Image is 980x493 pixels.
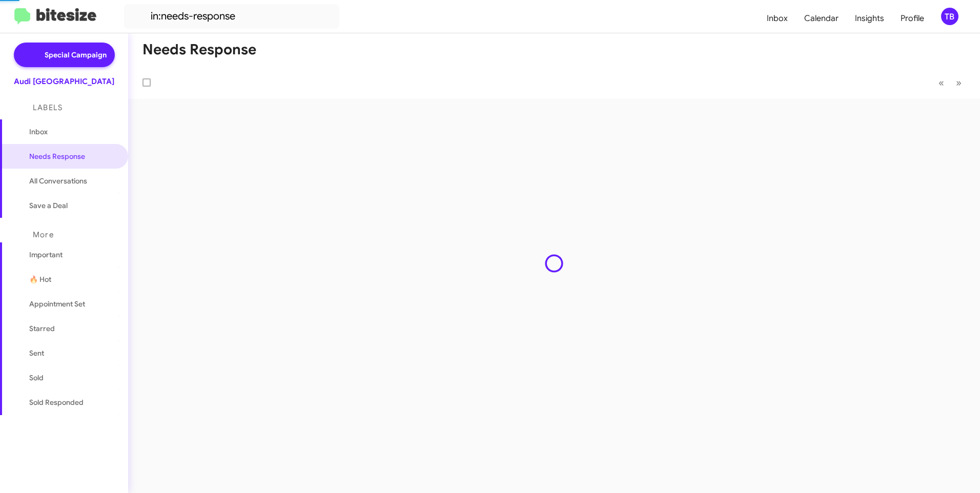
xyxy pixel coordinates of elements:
[29,299,85,309] span: Appointment Set
[938,76,944,89] span: «
[29,373,44,383] span: Sold
[29,127,116,137] span: Inbox
[932,8,969,25] button: TB
[142,42,256,58] h1: Needs Response
[932,72,950,93] button: Previous
[29,323,55,334] span: Starred
[33,230,54,239] span: More
[29,348,44,358] span: Sent
[796,4,847,33] a: Calendar
[29,151,116,161] span: Needs Response
[933,72,968,93] nav: Page navigation example
[29,397,84,407] span: Sold Responded
[33,103,63,112] span: Labels
[29,250,116,260] span: Important
[29,274,51,284] span: 🔥 Hot
[847,4,892,33] a: Insights
[14,43,115,67] a: Special Campaign
[29,200,68,211] span: Save a Deal
[956,76,962,89] span: »
[14,76,114,87] div: Audi [GEOGRAPHIC_DATA]
[941,8,958,25] div: TB
[29,176,87,186] span: All Conversations
[759,4,796,33] a: Inbox
[45,50,107,60] span: Special Campaign
[950,72,968,93] button: Next
[124,4,339,29] input: Search
[892,4,932,33] a: Profile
